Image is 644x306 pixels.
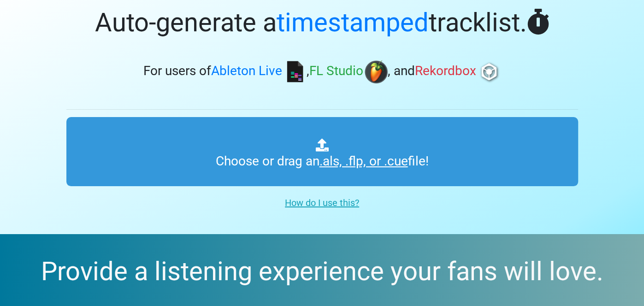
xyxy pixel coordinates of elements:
[22,256,622,287] h2: Provide a listening experience your fans will love.
[365,60,388,83] img: fl.png
[284,60,307,83] img: ableton.png
[277,7,429,38] span: timestamped
[211,64,282,79] span: Ableton Live
[66,7,578,38] h1: Auto-generate a tracklist.
[415,64,476,79] span: Rekordbox
[285,197,359,208] u: How do I use this?
[66,60,578,83] h3: For users of , , and
[309,64,363,79] span: FL Studio
[478,60,501,83] img: rb.png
